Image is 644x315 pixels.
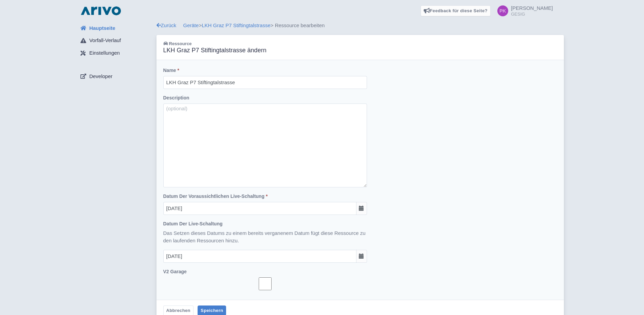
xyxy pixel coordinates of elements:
a: Vorfall-Verlauf [75,34,157,47]
a: Feedback für diese Seite? [421,5,491,16]
input: (optional) [163,250,356,263]
label: Description [163,94,367,101]
h3: LKH Graz P7 Stiftingtalstrasse ändern [163,47,266,54]
span: Vorfall-Verlauf [89,37,121,44]
input: Name [163,76,367,89]
label: V2 Garage [163,268,367,275]
label: Datum der voraussichtlichen Live-Schaltung [163,193,367,200]
span: Developer [89,73,112,80]
input: Datum der voraussichtlichen Live-Schaltung [163,202,356,215]
img: logo [79,5,123,16]
a: Einstellungen [75,47,157,60]
div: > > Ressource bearbeiten [157,22,564,30]
span: Einstellungen [89,49,120,57]
a: Zurück [157,22,177,28]
p: Das Setzen dieses Datums zu einem bereits verganenem Datum fügt diese Ressource zu den laufenden ... [163,229,367,245]
span: Ressource [169,41,192,46]
label: Datum der Live-Schaltung [163,220,367,227]
a: [PERSON_NAME] GESIG [493,5,553,16]
a: Geräte [183,22,199,28]
a: LKH Graz P7 Stiftingtalstrasse [202,22,271,28]
a: Developer [75,70,157,83]
a: Hauptseite [75,22,157,35]
span: Hauptseite [89,24,115,32]
input: False [163,277,367,290]
small: GESIG [511,12,553,16]
span: [PERSON_NAME] [511,5,553,11]
label: Name [163,67,367,74]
